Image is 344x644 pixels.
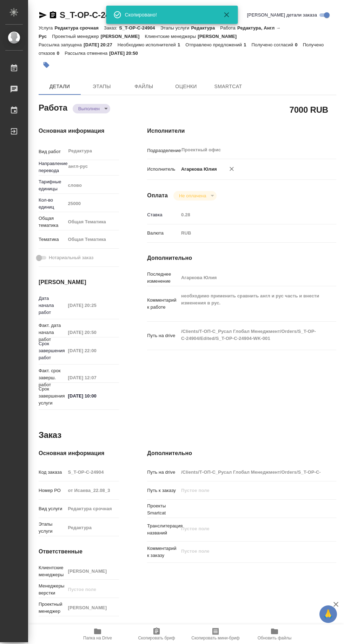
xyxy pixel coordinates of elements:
[43,82,77,91] span: Детали
[322,607,334,622] span: 🙏
[179,272,320,283] input: Пустое поле
[39,295,65,316] p: Дата начала работ
[147,211,179,218] p: Ставка
[147,191,168,200] h4: Оплата
[65,234,129,245] div: Общая Тематика
[39,547,119,556] h4: Ответственные
[127,624,186,644] button: Скопировать бриф
[65,346,119,356] input: Пустое поле
[258,636,292,640] span: Обновить файлы
[319,605,337,623] button: 🙏
[147,502,179,517] p: Проекты Smartcat
[147,166,179,173] p: Исполнитель
[76,106,102,112] button: Выполнен
[39,521,65,535] p: Этапы услуги
[224,161,239,177] button: Удалить исполнителя
[147,332,179,339] p: Путь на drive
[177,193,208,199] button: Не оплачена
[65,300,119,310] input: Пустое поле
[245,624,304,644] button: Обновить файлы
[191,25,220,31] p: Редактура
[39,505,65,512] p: Вид услуги
[186,624,245,644] button: Скопировать мини-бриф
[179,467,320,477] input: Пустое поле
[290,104,328,116] h2: 7000 RUB
[65,603,119,613] input: Пустое поле
[39,487,65,494] p: Номер РО
[179,326,320,344] textarea: /Clients/Т-ОП-С_Русал Глобал Менеджмент/Orders/S_T-OP-C-24904/Edited/S_T-OP-C-24904-WK-001
[220,25,237,31] p: Работа
[39,215,65,229] p: Общая тематика
[39,278,119,287] h4: [PERSON_NAME]
[179,290,320,316] textarea: необходимо применить сравнить англ и рус часть и внести изменения в рус.
[147,469,179,476] p: Путь на drive
[60,10,157,20] a: S_T-OP-C-24904-WK-001
[147,297,179,311] p: Комментарий к работе
[57,51,65,56] p: 0
[39,469,65,476] p: Код заказа
[138,636,175,640] span: Скопировать бриф
[191,636,239,640] span: Скопировать мини-бриф
[145,34,198,39] p: Клиентские менеджеры
[39,11,47,19] button: Скопировать ссылку для ЯМессенджера
[252,42,295,47] p: Получено согласий
[160,25,191,31] p: Этапы услуги
[49,254,93,261] span: Нотариальный заказ
[104,25,119,31] p: Заказ:
[49,11,57,19] button: Скопировать ссылку
[244,42,251,47] p: 1
[65,584,119,594] input: Пустое поле
[39,148,65,155] p: Вид работ
[198,34,242,39] p: [PERSON_NAME]
[65,467,119,477] input: Пустое поле
[147,147,179,154] p: Подразделение
[39,236,65,243] p: Тематика
[39,160,65,174] p: Направление перевода
[39,601,65,615] p: Проектный менеджер
[169,82,203,91] span: Оценки
[179,210,320,220] input: Пустое поле
[65,523,119,533] input: Пустое поле
[125,11,213,18] div: Скопировано!
[39,367,65,388] p: Факт. срок заверш. работ
[101,34,145,39] p: [PERSON_NAME]
[147,230,179,237] p: Валюта
[179,227,320,239] div: RUB
[127,82,161,91] span: Файлы
[39,322,65,343] p: Факт. дата начала работ
[247,12,317,19] span: [PERSON_NAME] детали заказа
[68,624,127,644] button: Папка на Drive
[39,564,65,578] p: Клиентские менеджеры
[54,25,104,31] p: Редактура срочная
[39,127,119,135] h4: Основная информация
[118,42,178,47] p: Необходимо исполнителей
[173,191,217,201] div: Выполнен
[109,51,143,56] p: [DATE] 20:50
[39,340,65,361] p: Срок завершения работ
[119,25,160,31] p: S_T-OP-C-24904
[65,216,129,228] div: Общая Тематика
[147,545,179,559] p: Комментарий к заказу
[147,523,179,537] p: Транслитерация названий
[65,179,129,191] div: слово
[39,429,61,441] h2: Заказ
[39,583,65,597] p: Менеджеры верстки
[218,11,235,19] button: Закрыть
[65,566,119,576] input: Пустое поле
[65,51,109,56] p: Рассылка отменена
[39,25,54,31] p: Услуга
[295,42,303,47] p: 0
[85,82,119,91] span: Этапы
[211,82,245,91] span: SmartCat
[147,449,336,458] h4: Дополнительно
[84,42,118,47] p: [DATE] 20:27
[65,327,119,337] input: Пустое поле
[65,504,119,514] input: Пустое поле
[147,254,336,262] h4: Дополнительно
[39,449,119,458] h4: Основная информация
[39,42,84,47] p: Рассылка запущена
[147,271,179,285] p: Последнее изменение
[73,104,110,113] div: Выполнен
[39,197,65,211] p: Кол-во единиц
[65,391,119,401] input: ✎ Введи что-нибудь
